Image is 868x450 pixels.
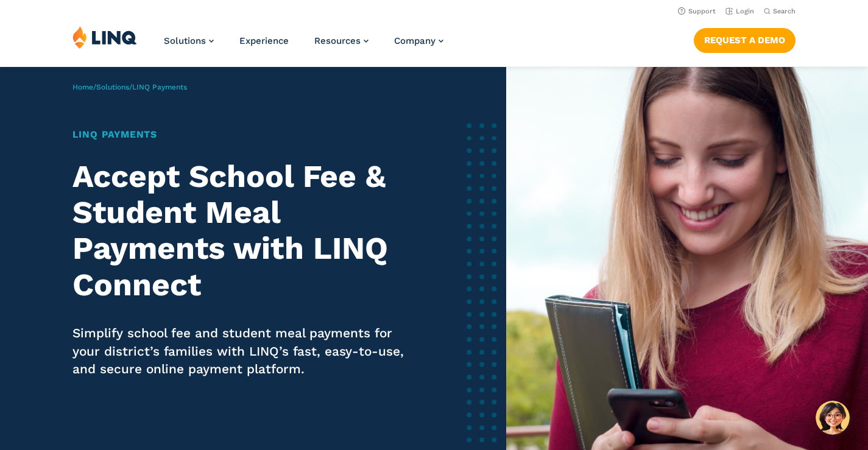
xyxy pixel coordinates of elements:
span: LINQ Payments [132,83,187,91]
span: Resources [314,35,361,46]
span: / / [72,83,187,91]
a: Request a Demo [694,28,796,52]
img: LINQ | K‑12 Software [72,26,137,49]
nav: Button Navigation [694,26,796,52]
span: Company [394,35,436,46]
p: Simplify school fee and student meal payments for your district’s families with LINQ’s fast, easy... [72,325,414,379]
button: Open Search Bar [764,7,796,16]
h1: LINQ Payments [72,127,414,142]
a: Experience [239,35,289,46]
button: Hello, have a question? Let’s chat. [816,401,850,435]
nav: Primary Navigation [164,26,443,66]
a: Home [72,83,93,91]
a: Resources [314,35,369,46]
a: Support [678,7,716,15]
span: Solutions [164,35,206,46]
a: Company [394,35,443,46]
a: Solutions [164,35,214,46]
a: Solutions [96,83,129,91]
span: Search [773,7,796,15]
a: Login [725,7,754,15]
h2: Accept School Fee & Student Meal Payments with LINQ Connect [72,158,414,303]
